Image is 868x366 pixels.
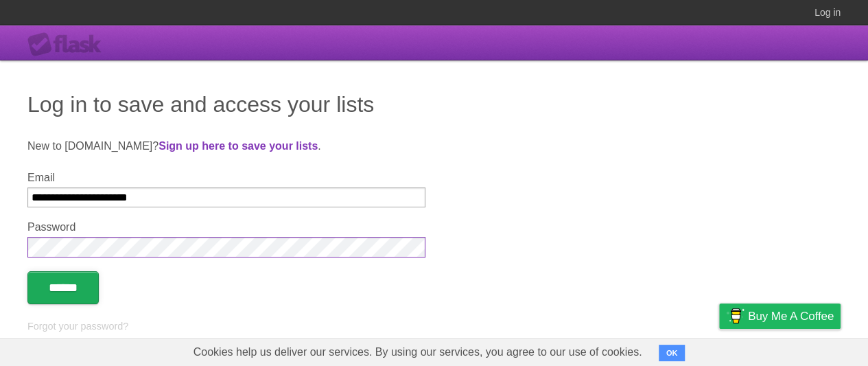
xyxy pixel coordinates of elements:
[719,304,841,329] a: Buy me a coffee
[27,138,841,155] p: New to [DOMAIN_NAME]? .
[159,140,318,152] a: Sign up here to save your lists
[748,304,834,328] span: Buy me a coffee
[27,221,425,233] label: Password
[659,345,685,361] button: OK
[27,321,128,332] a: Forgot your password?
[27,32,110,57] div: Flask
[27,172,425,184] label: Email
[726,304,744,328] img: Buy me a coffee
[27,88,841,121] h1: Log in to save and access your lists
[180,339,656,366] span: Cookies help us deliver our services. By using our services, you agree to our use of cookies.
